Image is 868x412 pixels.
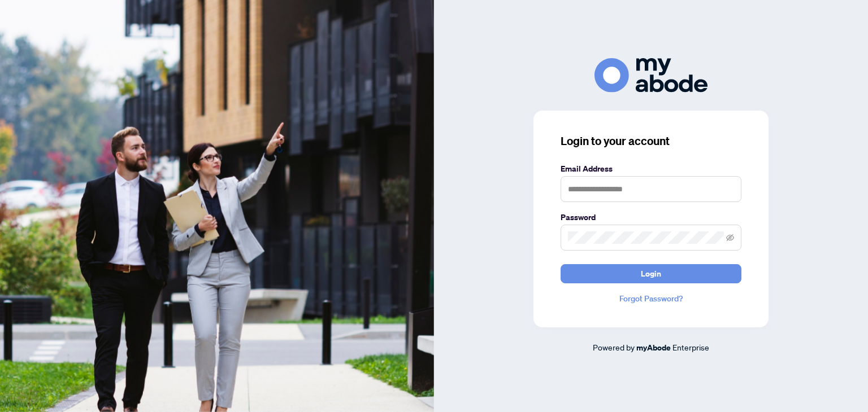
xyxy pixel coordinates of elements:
span: eye-invisible [726,234,734,242]
span: Enterprise [672,342,709,352]
label: Email Address [561,163,741,175]
span: Login [641,265,661,283]
span: Powered by [593,342,635,352]
a: Forgot Password? [561,292,741,305]
img: ma-logo [594,58,708,93]
h3: Login to your account [561,133,741,149]
button: Login [561,264,741,283]
label: Password [561,211,741,223]
a: myAbode [636,341,671,354]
